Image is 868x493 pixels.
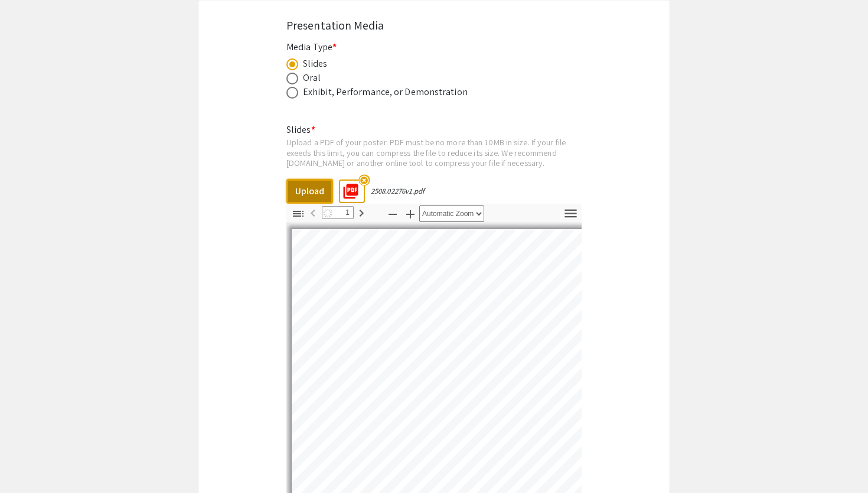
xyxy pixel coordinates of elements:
button: Zoom In [400,205,420,223]
input: Page [322,206,354,219]
button: Toggle Sidebar [288,205,308,223]
mat-icon: picture_as_pdf [338,179,356,197]
mat-icon: highlight_off [358,174,370,185]
select: Zoom [419,205,484,222]
div: Upload a PDF of your poster. PDF must be no more than 10MB in size. If your file exeeds this limi... [286,137,582,168]
mat-label: Slides [286,123,315,136]
div: Slides [303,57,328,71]
div: Exhibit, Performance, or Demonstration [303,85,468,99]
button: Previous Page [303,204,323,221]
button: Next Page [351,204,371,221]
div: Presentation Media [286,17,582,34]
button: Tools [560,205,580,223]
iframe: Chat [9,440,50,484]
mat-label: Media Type [286,41,337,53]
div: Oral [303,71,321,85]
button: Upload [286,179,333,204]
div: 2508.02276v1.pdf [371,186,425,196]
button: Zoom Out [383,205,403,223]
